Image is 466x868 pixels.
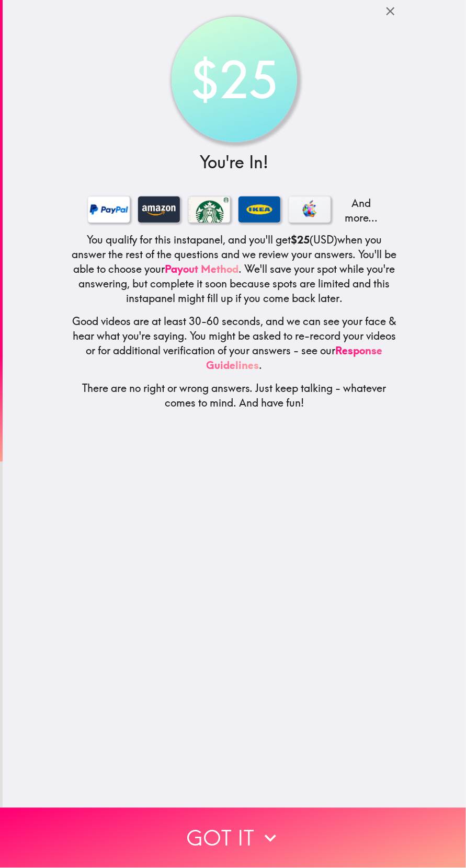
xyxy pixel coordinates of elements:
[172,17,297,142] div: $25
[71,314,397,373] h5: Good videos are at least 30-60 seconds, and we can see your face & hear what you're saying. You m...
[165,262,239,275] a: Payout Method
[71,381,397,410] h5: There are no right or wrong answers. Just keep talking - whatever comes to mind. And have fun!
[71,233,397,306] h5: You qualify for this instapanel, and you'll get (USD) when you answer the rest of the questions a...
[207,344,383,372] a: Response Guidelines
[291,233,310,246] b: $25
[339,196,381,225] p: And more...
[71,151,397,174] h3: You're In!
